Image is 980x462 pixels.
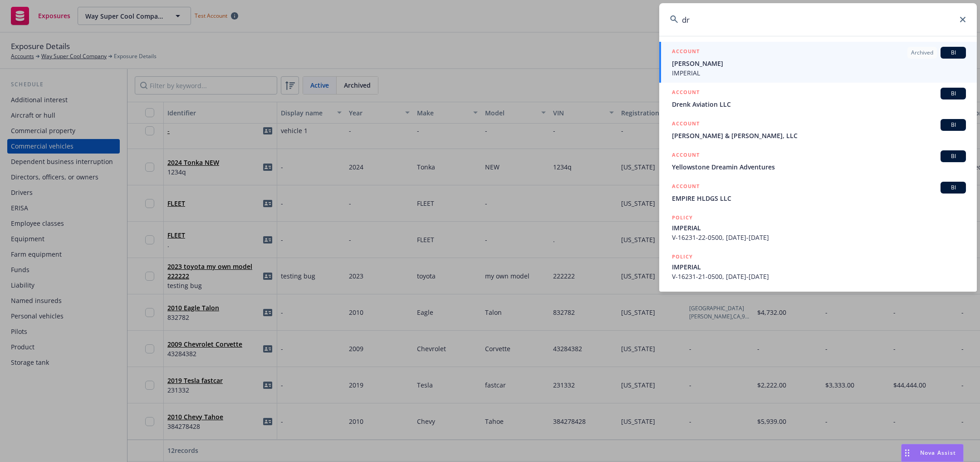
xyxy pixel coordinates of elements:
span: Drenk Aviation LLC [672,99,966,109]
a: ACCOUNTBIEMPIRE HLDGS LLC [659,177,977,208]
span: BI [944,49,962,57]
h5: POLICY [672,252,693,261]
input: Search... [659,3,977,36]
span: [PERSON_NAME] [672,59,966,68]
span: V-16231-22-0500, [DATE]-[DATE] [672,233,966,242]
span: [PERSON_NAME] & [PERSON_NAME], LLC [672,131,966,140]
span: IMPERIAL [672,262,966,272]
h5: ACCOUNT [672,88,700,99]
h5: ACCOUNT [672,47,700,58]
span: BI [944,152,962,160]
span: IMPERIAL [672,68,966,78]
span: V-16231-21-0500, [DATE]-[DATE] [672,272,966,281]
a: POLICYIMPERIALV-16231-21-0500, [DATE]-[DATE] [659,247,977,286]
a: ACCOUNTBIYellowstone Dreamin Adventures [659,145,977,177]
h5: POLICY [672,213,693,222]
a: POLICYIMPERIALV-16231-22-0500, [DATE]-[DATE] [659,208,977,247]
a: ACCOUNTBIDrenk Aviation LLC [659,83,977,114]
span: BI [944,121,962,129]
span: EMPIRE HLDGS LLC [672,194,966,203]
a: ACCOUNTArchivedBI[PERSON_NAME]IMPERIAL [659,42,977,83]
span: Nova Assist [920,449,956,457]
h5: ACCOUNT [672,182,700,193]
h5: ACCOUNT [672,150,700,161]
button: Nova Assist [901,444,964,462]
h5: ACCOUNT [672,119,700,130]
span: BI [944,184,962,192]
span: Yellowstone Dreamin Adventures [672,162,966,172]
span: BI [944,89,962,98]
div: Drag to move [902,444,913,462]
a: ACCOUNTBI[PERSON_NAME] & [PERSON_NAME], LLC [659,114,977,145]
span: Archived [911,49,933,57]
span: IMPERIAL [672,223,966,233]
